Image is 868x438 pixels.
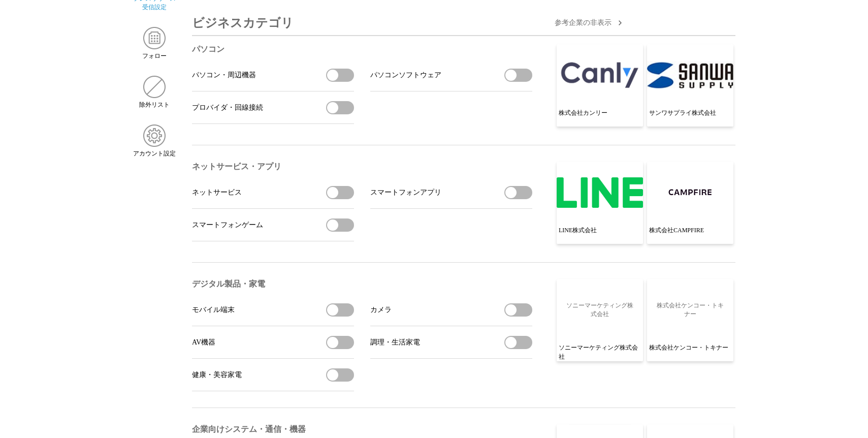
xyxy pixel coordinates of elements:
p: ソニーマーケティング株式会社 [557,341,643,361]
span: ネットサービス [192,188,242,197]
h3: 企業向けシステム・通信・機器 [192,424,532,435]
p: 株式会社ケンコー・トキナー [647,341,733,361]
span: アカウント設定 [133,149,176,158]
img: フォロー [143,27,166,49]
span: スマートフォンアプリ [370,188,441,197]
h3: デジタル製品・家電 [192,279,532,290]
span: フォロー [142,52,167,60]
span: カメラ [370,305,392,315]
span: パソコン・周辺機器 [192,71,256,80]
span: AV機器 [192,338,215,347]
a: フォローフォロー [133,27,176,60]
img: 除外リスト [143,76,166,98]
span: プロバイダ・回線接続 [192,103,263,112]
img: サンワサプライ株式会社のロゴ画像 [647,44,733,106]
p: 株式会社ケンコー・トキナー [655,301,725,319]
img: 株式会社CAMPFIREのロゴ画像 [647,162,733,224]
span: パソコンソフトウェア [370,71,441,80]
h3: ビジネスカテゴリ [192,11,294,35]
span: 調理・生活家電 [370,338,420,347]
span: 除外リスト [139,101,170,109]
button: 参考企業の非表示 [555,17,626,29]
img: LINE株式会社のロゴ画像 [557,162,643,224]
p: 株式会社カンリー [557,106,643,127]
span: 健康・美容家電 [192,370,242,380]
img: 株式会社カンリーのロゴ画像 [557,44,643,106]
p: サンワサプライ株式会社 [647,106,733,127]
img: アカウント設定 [143,124,166,147]
span: モバイル端末 [192,305,235,315]
span: 参考企業の 非 表示 [555,18,612,27]
ul: ネットサービス・アプリの参考企業一覧 [557,162,735,246]
h3: ネットサービス・アプリ [192,162,532,172]
p: 株式会社CAMPFIRE [647,224,733,244]
span: スマートフォンゲーム [192,221,263,230]
p: ソニーマーケティング株式会社 [565,301,635,319]
ul: デジタル製品・家電の参考企業一覧 [557,279,735,391]
a: アカウント設定アカウント設定 [133,124,176,158]
p: LINE株式会社 [557,224,643,244]
a: 除外リスト除外リスト [133,76,176,109]
h3: パソコン [192,44,532,55]
ul: パソコンの参考企業一覧 [557,44,735,129]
